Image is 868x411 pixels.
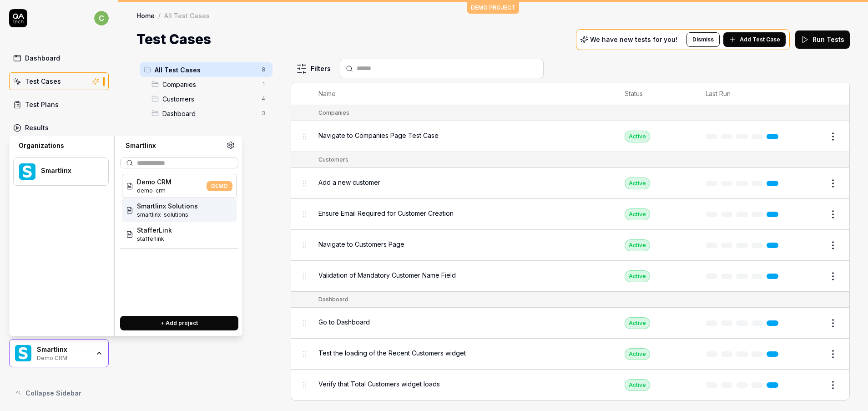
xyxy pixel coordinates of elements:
div: Drag to reorderCustomers4 [148,91,273,106]
tr: Add a new customerActive [291,168,849,199]
tr: Ensure Email Required for Customer CreationActive [291,199,849,230]
div: Dashboard [25,53,60,63]
div: Organizations [13,141,109,150]
button: c [94,9,109,27]
span: Test the loading of the Recent Customers widget [318,348,466,358]
div: / [158,11,161,20]
img: Smartlinx Logo [19,163,35,180]
span: Add a new customer [318,178,380,187]
span: Validation of Mandatory Customer Name Field [318,270,456,280]
span: Verify that Total Customers widget loads [318,379,440,389]
div: Drag to reorderDashboard3 [148,106,273,121]
span: Project ID: r6Yf [137,235,172,243]
div: Customers [318,156,348,164]
div: Active [625,131,650,142]
a: Test Cases [9,72,109,90]
a: Organization settings [227,141,235,152]
tr: Navigate to Companies Page Test CaseActive [291,121,849,152]
span: Project ID: RpbL [137,211,198,219]
tr: Go to DashboardActive [291,308,849,339]
th: Last Run [696,82,791,105]
div: Companies [318,109,349,117]
div: Demo CRM [37,354,90,361]
span: Demo CRM [137,177,172,187]
button: Dismiss [686,32,720,47]
span: Collapse Sidebar [25,388,81,398]
div: Smartlinx [37,345,90,354]
div: Suggestions [120,172,238,309]
span: 3 [258,108,269,119]
span: All Test Cases [155,65,256,75]
div: Results [25,123,49,132]
div: Dashboard [318,295,348,304]
span: Smartlinx Solutions [137,201,198,211]
tr: Validation of Mandatory Customer Name FieldActive [291,261,849,292]
span: StafferLink [137,225,172,235]
div: Active [625,178,650,189]
div: Active [625,348,650,360]
button: Add Test Case [723,32,786,47]
div: Drag to reorderCompanies1 [148,77,273,91]
button: Smartlinx LogoSmartlinxDemo CRM [9,339,109,367]
th: Status [616,82,696,105]
span: Ensure Email Required for Customer Creation [318,208,454,218]
a: Home [136,11,155,20]
span: DEMO [207,181,232,191]
p: We have new tests for you! [590,36,677,43]
div: Test Cases [25,76,61,86]
button: Filters [291,60,336,78]
button: Smartlinx LogoSmartlinx [13,157,109,186]
div: Test Plans [25,100,59,109]
span: 8 [258,64,269,75]
span: Navigate to Companies Page Test Case [318,131,439,140]
span: Companies [162,80,256,89]
span: Add Test Case [740,36,780,44]
button: + Add project [120,316,238,330]
div: Smartlinx [120,141,227,150]
div: Active [625,379,650,391]
a: Test Plans [9,96,109,113]
button: Run Tests [795,30,850,49]
button: Collapse Sidebar [9,384,109,402]
span: Navigate to Customers Page [318,239,404,249]
th: Name [309,82,616,105]
span: 4 [258,93,269,104]
span: Dashboard [162,109,256,118]
tr: Verify that Total Customers widget loadsActive [291,370,849,400]
tr: Test the loading of the Recent Customers widgetActive [291,339,849,370]
div: Active [625,270,650,282]
div: All Test Cases [164,11,210,20]
span: Project ID: IXE0 [137,187,172,195]
span: Go to Dashboard [318,317,370,327]
div: Smartlinx [41,167,96,175]
span: c [94,11,109,25]
span: 1 [258,79,269,90]
tr: Navigate to Customers PageActive [291,230,849,261]
img: Smartlinx Logo [15,345,31,361]
span: Customers [162,94,256,104]
div: Active [625,317,650,329]
div: Active [625,208,650,220]
div: Active [625,239,650,251]
h1: Test Cases [136,29,211,50]
a: Dashboard [9,49,109,67]
a: Results [9,119,109,137]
